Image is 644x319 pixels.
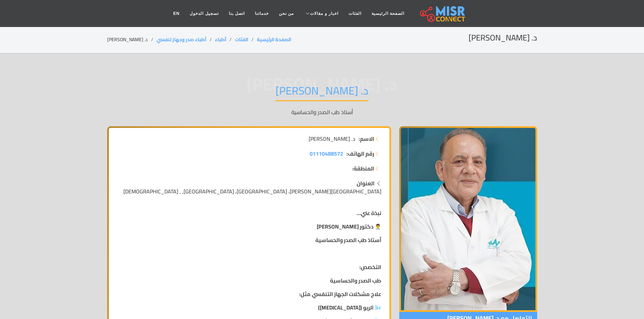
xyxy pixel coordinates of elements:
a: أطباء [215,35,226,44]
a: الفئات [235,35,248,44]
strong: 👨‍⚕️ دكتور [PERSON_NAME] [317,221,381,232]
a: من نحن [274,7,299,20]
img: main.misr_connect [420,5,465,22]
strong: أستاذ طب الصدر والحساسية [315,235,381,245]
img: د. محمد فراج [399,126,537,312]
strong: التخصص: [359,262,381,272]
strong: العنوان [357,178,375,188]
strong: علاج مشكلات الجهاز التنفسي مثل: [299,289,381,299]
h2: د. [PERSON_NAME] [469,33,537,43]
strong: المنطقة: [352,164,374,172]
a: الصفحة الرئيسية [257,35,291,44]
h1: د. [PERSON_NAME] [276,84,368,101]
strong: الاسم: [359,135,374,143]
span: اخبار و مقالات [310,10,338,17]
a: اخبار و مقالات [299,7,343,20]
a: أطباء صدر وجهاز تنفسي [157,35,206,44]
strong: نبذة عني... [357,208,381,218]
a: اتصل بنا [224,7,250,20]
a: الفئات [343,7,366,20]
strong: رقم الهاتف: [347,150,374,158]
a: EN [168,7,185,20]
span: 01110488572 [310,149,343,159]
li: د. [PERSON_NAME] [107,36,157,43]
a: خدماتنا [250,7,274,20]
span: [GEOGRAPHIC_DATA][PERSON_NAME]، [GEOGRAPHIC_DATA]، [GEOGRAPHIC_DATA], , [DEMOGRAPHIC_DATA] [123,186,381,196]
a: تسجيل الدخول [185,7,223,20]
span: د. [PERSON_NAME] [309,135,355,143]
strong: 🌬️ الربو ([MEDICAL_DATA]) [318,302,381,313]
strong: طب الصدر والحساسية [330,275,381,286]
p: أستاذ طب الصدر والحساسية [107,108,537,116]
a: 01110488572 [310,150,343,158]
a: الصفحة الرئيسية [366,7,409,20]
